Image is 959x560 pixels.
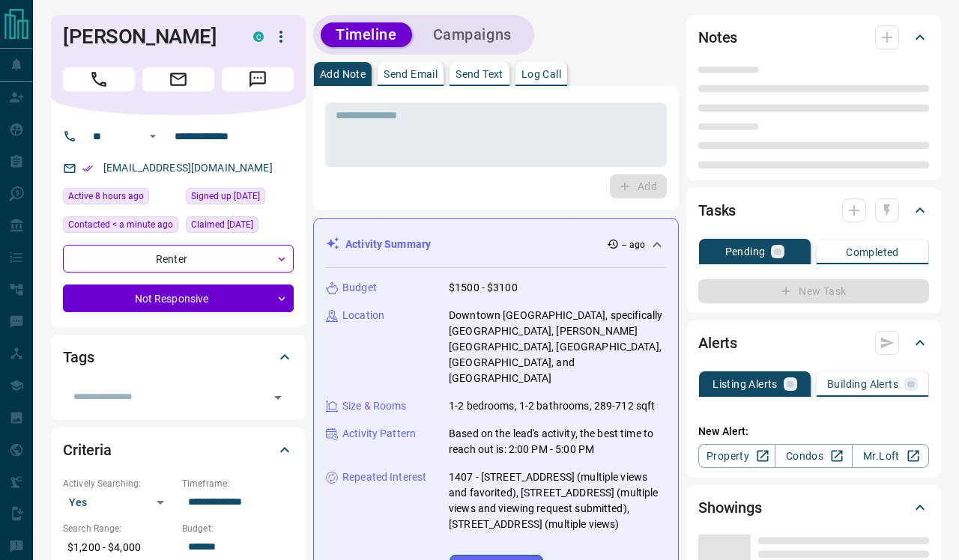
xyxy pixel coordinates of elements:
p: 1-2 bedrooms, 1-2 bathrooms, 289-712 sqft [449,398,655,414]
p: Add Note [320,69,366,79]
p: Listing Alerts [713,379,778,389]
span: Email [142,67,214,91]
p: Budget [342,280,377,296]
p: Downtown [GEOGRAPHIC_DATA], specifically [GEOGRAPHIC_DATA], [PERSON_NAME][GEOGRAPHIC_DATA], [GEOG... [449,308,666,386]
button: Open [144,127,162,145]
div: Tags [63,339,294,375]
a: Property [698,444,775,468]
h2: Criteria [63,438,112,462]
p: 1407 - [STREET_ADDRESS] (multiple views and favorited), [STREET_ADDRESS] (multiple views and view... [449,469,666,532]
h1: [PERSON_NAME] [63,25,231,49]
p: Activity Pattern [342,426,416,442]
button: Timeline [321,22,412,47]
p: Actively Searching: [63,477,175,490]
p: Based on the lead's activity, the best time to reach out is: 2:00 PM - 5:00 PM [449,426,666,457]
span: Contacted < a minute ago [68,217,173,232]
div: Mon Aug 18 2025 [63,216,178,237]
p: $1,200 - $4,000 [63,535,175,560]
div: Renter [63,245,294,273]
button: Open [267,387,288,408]
p: $1500 - $3100 [449,280,518,296]
p: New Alert: [698,424,929,439]
button: Campaigns [418,22,527,47]
svg: Email Verified [82,163,93,174]
h2: Tags [63,345,94,369]
div: Activity Summary-- ago [326,231,666,258]
p: Search Range: [63,522,175,535]
p: Send Email [384,69,438,79]
div: Thu Aug 07 2025 [186,188,294,209]
div: Yes [63,490,175,514]
a: Condos [775,444,852,468]
div: Sat Aug 09 2025 [186,216,294,237]
h2: Alerts [698,331,737,355]
p: Budget: [182,522,294,535]
p: Log Call [521,69,561,79]
div: Tasks [698,192,929,228]
p: Pending [725,246,766,257]
span: Message [222,67,294,91]
p: Completed [846,247,899,258]
span: Call [63,67,135,91]
div: Alerts [698,325,929,361]
p: -- ago [622,238,645,252]
div: Not Responsive [63,284,294,312]
a: Mr.Loft [852,444,929,468]
p: Send Text [456,69,503,79]
h2: Notes [698,25,737,49]
p: Location [342,308,384,323]
p: Building Alerts [827,379,898,389]
div: Showings [698,490,929,526]
div: Notes [698,19,929,55]
span: Active 8 hours ago [68,189,144,204]
p: Repeated Interest [342,469,426,485]
h2: Tasks [698,198,736,222]
p: Size & Rooms [342,398,407,414]
div: Sun Aug 17 2025 [63,188,178,209]
a: [EMAIL_ADDRESS][DOMAIN_NAME] [103,162,273,174]
p: Activity Summary [345,237,431,252]
span: Signed up [DATE] [191,189,260,204]
h2: Showings [698,496,762,520]
p: Timeframe: [182,477,294,490]
div: Criteria [63,432,294,468]
span: Claimed [DATE] [191,217,253,232]
div: condos.ca [253,31,264,42]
